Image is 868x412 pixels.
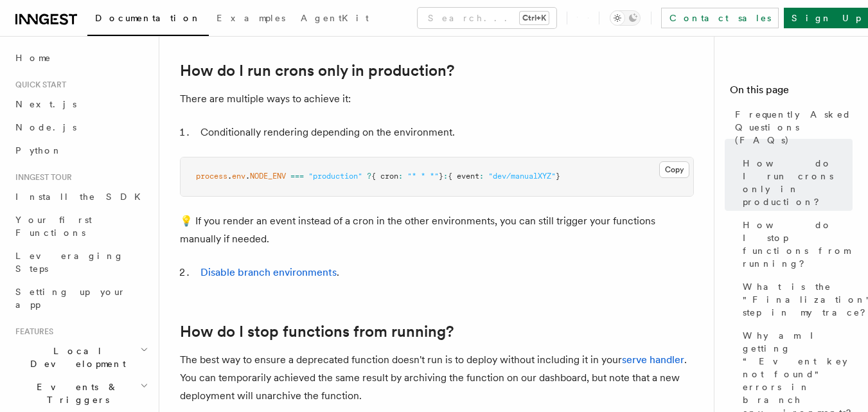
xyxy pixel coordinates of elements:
span: Python [15,145,62,156]
button: Toggle dark mode [610,10,641,26]
span: Quick start [10,80,66,90]
span: { event [448,172,479,181]
button: Local Development [10,339,151,375]
span: Your first Functions [15,215,92,238]
span: : [479,172,484,181]
span: } [439,172,443,181]
a: How do I run crons only in production? [180,62,454,80]
span: Setting up your app [15,287,126,310]
p: There are multiple ways to achieve it: [180,90,694,108]
span: { cron [371,172,398,181]
p: 💡 If you render an event instead of a cron in the other environments, you can still trigger your ... [180,212,694,248]
a: Leveraging Steps [10,244,151,280]
a: Install the SDK [10,185,151,208]
h4: On this page [730,82,853,103]
span: === [290,172,304,181]
span: Features [10,327,53,337]
span: "production" [308,172,362,181]
a: Your first Functions [10,208,151,244]
kbd: Ctrl+K [520,12,549,24]
span: } [556,172,560,181]
span: Install the SDK [15,192,148,202]
span: How do I run crons only in production? [743,157,853,208]
span: : [398,172,403,181]
span: Inngest tour [10,172,72,183]
span: How do I stop functions from running? [743,219,853,270]
a: Setting up your app [10,280,151,316]
span: Home [15,51,51,64]
span: ? [367,172,371,181]
span: env [232,172,245,181]
a: Disable branch environments [200,266,337,278]
a: serve handler [622,354,684,366]
a: Documentation [87,4,209,36]
span: NODE_ENV [250,172,286,181]
button: Copy [659,161,689,178]
a: Examples [209,4,293,35]
button: Events & Triggers [10,375,151,411]
li: Conditionally rendering depending on the environment. [197,123,694,141]
span: Node.js [15,122,76,132]
a: What is the "Finalization" step in my trace? [738,275,853,324]
a: Next.js [10,93,151,116]
li: . [197,264,694,282]
span: . [227,172,232,181]
a: Python [10,139,151,162]
a: AgentKit [293,4,376,35]
span: Local Development [10,345,140,370]
span: Leveraging Steps [15,251,124,274]
span: Examples [217,13,285,23]
span: process [196,172,227,181]
span: Documentation [95,13,201,23]
a: How do I run crons only in production? [738,152,853,213]
span: . [245,172,250,181]
a: Contact sales [661,8,779,28]
span: "dev/manualXYZ" [488,172,556,181]
a: How do I stop functions from running? [738,213,853,275]
span: Events & Triggers [10,381,140,406]
p: The best way to ensure a deprecated function doesn't run is to deploy without including it in you... [180,351,694,405]
button: Search...Ctrl+K [418,8,556,28]
span: : [443,172,448,181]
a: Frequently Asked Questions (FAQs) [730,103,853,152]
a: Home [10,46,151,69]
span: Next.js [15,99,76,109]
span: Frequently Asked Questions (FAQs) [735,108,853,147]
a: How do I stop functions from running? [180,323,454,341]
a: Node.js [10,116,151,139]
span: AgentKit [301,13,369,23]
